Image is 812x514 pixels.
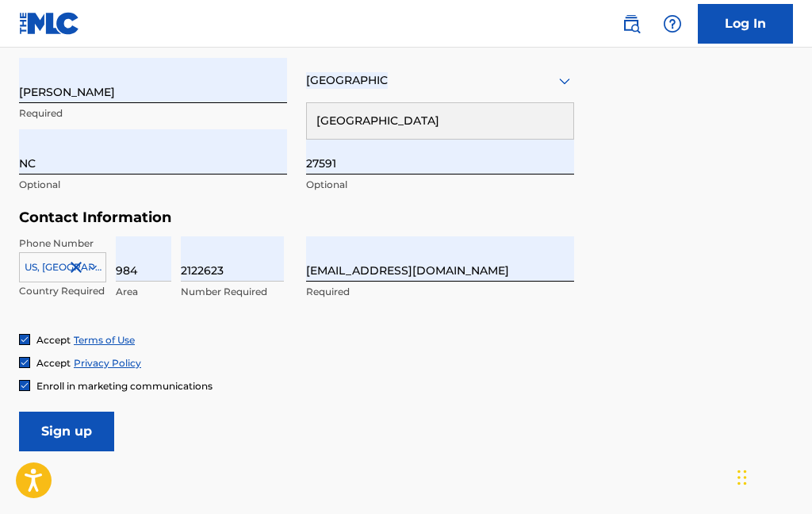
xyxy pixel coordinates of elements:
[737,454,747,501] div: Drag
[20,381,29,390] img: checkbox
[181,285,284,299] p: Number Required
[698,4,793,44] a: Log In
[306,285,574,299] p: Required
[36,334,71,346] span: Accept
[306,178,574,192] p: Optional
[19,284,106,298] p: Country Required
[20,335,29,344] img: checkbox
[19,178,287,192] p: Optional
[657,8,688,40] div: Help
[74,357,141,369] a: Privacy Policy
[19,209,574,227] h5: Contact Information
[733,438,812,514] iframe: Chat Widget
[74,334,135,346] a: Terms of Use
[615,8,647,40] a: Public Search
[19,12,80,35] img: MLC Logo
[36,357,71,369] span: Accept
[307,103,573,139] div: [GEOGRAPHIC_DATA]
[19,106,287,121] p: Required
[20,358,29,367] img: checkbox
[19,412,114,451] input: Sign up
[663,14,682,33] img: help
[116,285,171,299] p: Area
[36,380,213,392] span: Enroll in marketing communications
[622,14,641,33] img: search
